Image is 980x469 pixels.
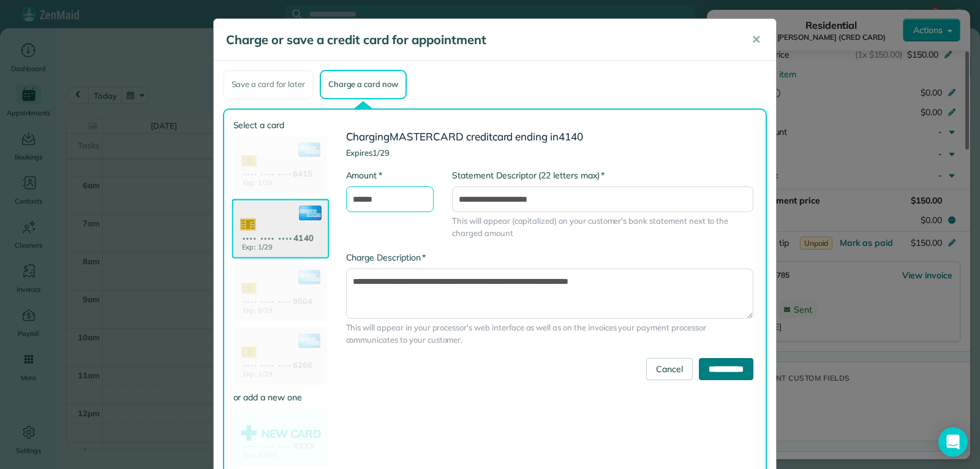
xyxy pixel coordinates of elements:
label: or add a new one [233,391,328,403]
span: credit [466,130,492,143]
h5: Charge or save a credit card for appointment [226,31,734,48]
span: ✕ [752,32,761,47]
div: Charge a card now [320,70,407,99]
h3: Charging card ending in [346,131,753,143]
span: 4140 [559,130,583,143]
label: Statement Descriptor (22 letters max) [452,169,605,181]
label: Charge Description [346,251,426,264]
span: This will appear (capitalized) on your customer's bank statement next to the charged amount [452,215,753,239]
a: Cancel [646,358,693,380]
span: This will appear in your processor's web interface as well as on the invoices your payment proces... [346,322,753,346]
label: Amount [346,169,382,181]
span: 1/29 [372,148,390,158]
span: MASTERCARD [390,130,464,143]
label: Select a card [233,119,328,131]
div: Open Intercom Messenger [938,427,968,457]
div: Save a card for later [223,70,314,99]
h4: Expires [346,148,753,157]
